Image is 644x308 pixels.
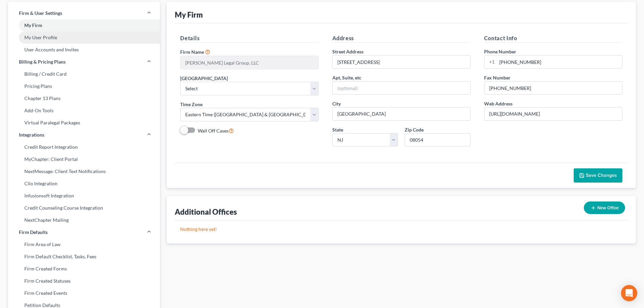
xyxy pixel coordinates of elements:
[8,202,160,214] a: Credit Counseling Course Integration
[19,58,66,65] span: Billing & Pricing Plans
[484,100,512,107] label: Web Address
[586,172,617,178] span: Save Changes
[175,10,203,20] div: My Firm
[8,19,160,31] a: My Firm
[180,34,318,43] h5: Details
[8,56,160,68] a: Billing & Pricing Plans
[175,207,237,217] div: Additional Offices
[8,214,160,226] a: NextChapter Mailing
[497,55,622,68] input: Enter phone...
[405,133,471,147] input: XXXXX
[332,48,363,55] label: Street Address
[332,74,361,81] label: Apt, Suite, etc
[8,141,160,153] a: Credit Report Integration
[8,92,160,104] a: Chapter 13 Plans
[8,226,160,238] a: Firm Defaults
[181,56,318,69] input: Enter name...
[8,165,160,177] a: NextMessage: Client Text Notifications
[180,101,202,108] label: Time Zone
[180,226,622,233] p: Nothing here yet!
[621,285,637,301] div: Open Intercom Messenger
[484,34,622,43] h5: Contact Info
[8,7,160,19] a: Firm & User Settings
[584,202,625,214] button: New Office
[19,132,44,138] span: Integrations
[333,81,470,94] input: (optional)
[332,126,343,133] label: State
[484,74,510,81] label: Fax Number
[180,49,204,55] span: Firm Name
[332,100,341,107] label: City
[198,128,229,134] span: Wall Off Cases
[180,75,228,82] label: [GEOGRAPHIC_DATA]
[8,251,160,263] a: Firm Default Checklist, Tasks, Fees
[333,55,470,68] input: Enter address...
[8,80,160,92] a: Pricing Plans
[8,275,160,287] a: Firm Created Statuses
[484,55,497,68] div: +1
[8,190,160,202] a: Infusionsoft Integration
[8,104,160,117] a: Add-On Tools
[574,168,622,183] button: Save Changes
[484,81,622,94] input: Enter fax...
[8,117,160,129] a: Virtual Paralegal Packages
[333,108,470,120] input: Enter city...
[8,31,160,44] a: My User Profile
[332,34,471,43] h5: Address
[19,229,48,236] span: Firm Defaults
[405,126,424,133] label: Zip Code
[8,177,160,190] a: Clio Integration
[8,287,160,299] a: Firm Created Events
[19,10,62,17] span: Firm & User Settings
[8,129,160,141] a: Integrations
[484,108,622,120] input: Enter web address....
[8,44,160,56] a: User Accounts and Invites
[8,153,160,165] a: MyChapter: Client Portal
[8,68,160,80] a: Billing / Credit Card
[484,48,516,55] label: Phone Number
[8,263,160,275] a: Firm Created Forms
[8,238,160,251] a: Firm Area of Law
